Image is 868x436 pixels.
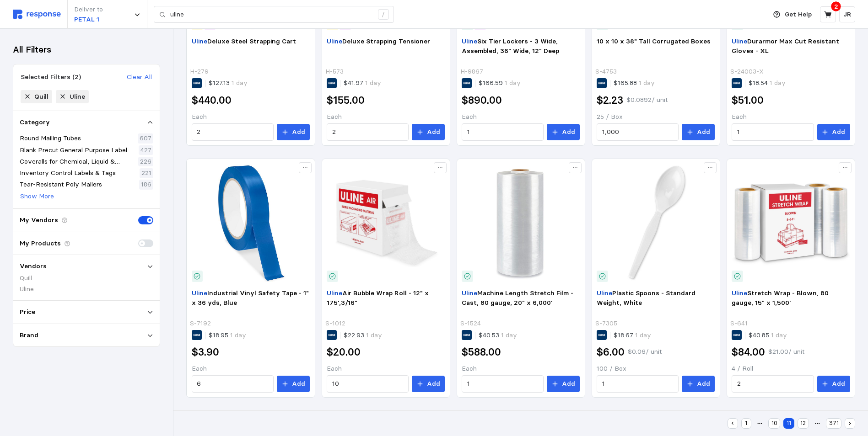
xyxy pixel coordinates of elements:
[462,364,580,374] p: Each
[768,418,780,429] button: 10
[20,191,54,202] button: Show More
[768,347,804,357] p: $21.00 / unit
[467,124,539,140] input: Qty
[479,78,521,88] p: $166.59
[209,78,248,88] p: $127.13
[378,9,389,20] div: /
[327,164,445,282] img: S-1012
[597,345,625,359] h2: $6.00
[192,364,310,374] p: Each
[637,79,655,87] span: 1 day
[769,331,787,339] span: 1 day
[141,180,151,190] p: 186
[499,331,517,339] span: 1 day
[682,124,715,140] button: Add
[562,127,575,137] p: Add
[20,330,38,340] p: Brand
[20,145,137,155] p: Blank Precut General Purpose Label Printer Labels
[20,191,54,202] p: Show More
[462,37,477,45] mark: Uline
[140,133,151,144] p: 607
[732,37,839,55] span: Durarmor Max Cut Resistant Gloves - XL
[749,330,787,340] p: $40.85
[192,289,207,297] mark: Uline
[20,117,50,128] p: Category
[20,180,102,190] p: Tear-Resistant Poly Mailers
[197,124,268,140] input: Qty
[479,330,517,340] p: $40.53
[327,289,342,297] mark: Uline
[732,364,850,374] p: 4 / Roll
[732,164,850,282] img: S-641
[141,168,151,178] p: 221
[462,289,477,297] mark: Uline
[628,347,662,357] p: $0.06 / unit
[427,127,440,137] p: Add
[70,92,85,101] div: Uline
[597,289,695,307] span: Plastic Spoons - Standard Weight, White
[697,379,710,389] p: Add
[327,112,445,122] p: Each
[785,10,812,20] p: Get Help
[839,6,855,22] button: JR
[462,164,580,282] img: S-1524
[332,124,404,140] input: Qty
[633,331,651,339] span: 1 day
[732,112,850,122] p: Each
[832,127,845,137] p: Add
[462,93,502,107] h2: $890.00
[192,164,310,282] img: S-7192
[140,145,151,155] p: 427
[327,289,429,307] span: Air Bubble Wrap Roll - 12" x 175',3/16"
[626,95,668,105] p: $0.0892 / unit
[192,345,219,359] h2: $3.90
[503,79,521,87] span: 1 day
[595,67,617,77] p: S-4753
[192,37,207,45] mark: Uline
[20,273,153,283] div: Quill
[460,67,483,77] p: H-9867
[682,376,715,392] button: Add
[74,5,103,15] p: Deliver to
[427,379,440,389] p: Add
[732,289,747,297] mark: Uline
[597,112,715,122] p: 25 / Box
[749,78,786,88] p: $18.54
[843,10,852,20] p: JR
[327,345,361,359] h2: $20.00
[602,124,674,140] input: Qty
[817,124,850,140] button: Add
[597,164,715,282] img: S-7305
[817,376,850,392] button: Add
[768,6,817,23] button: Get Help
[460,319,481,329] p: S-1524
[20,307,35,317] p: Price
[20,261,47,271] p: Vendors
[192,112,310,122] p: Each
[192,93,232,107] h2: $440.00
[832,379,845,389] p: Add
[190,319,211,329] p: S-7192
[292,127,305,137] p: Add
[826,418,841,429] button: 371
[127,72,152,82] p: Clear All
[74,15,103,25] p: PETAL 1
[325,67,344,77] p: H-573
[732,37,747,45] mark: Uline
[228,331,246,339] span: 1 day
[602,376,674,392] input: Qty
[207,37,296,45] span: Deluxe Steel Strapping Cart
[547,124,580,140] button: Add
[798,418,809,429] button: 12
[783,418,794,429] button: 11
[140,157,151,167] p: 226
[732,93,764,107] h2: $51.00
[732,289,829,307] span: Stretch Wrap - Blown, 80 gauge, 15" x 1,500'
[732,345,765,359] h2: $84.00
[597,37,711,45] span: 10 x 10 x 38" Tall Corrugated Boxes
[277,124,310,140] button: Add
[737,124,809,140] input: Qty
[197,376,268,392] input: Qty
[412,124,445,140] button: Add
[344,330,382,340] p: $22.93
